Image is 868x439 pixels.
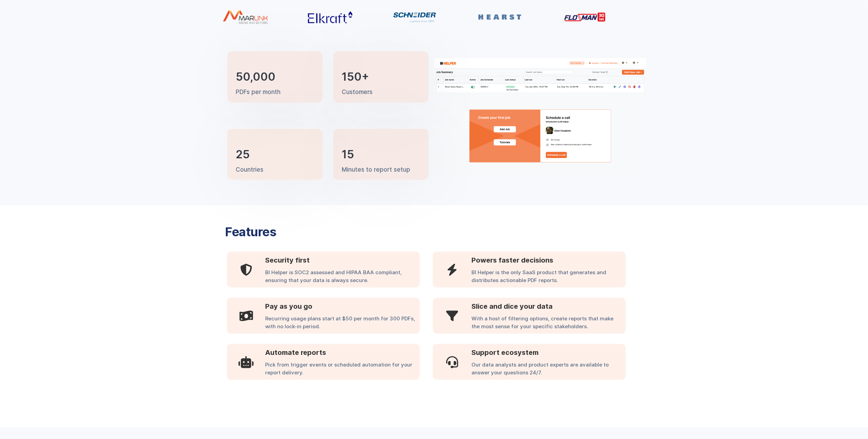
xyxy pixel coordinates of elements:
[471,269,626,288] div: BI Helper is the only SaaS product that generates and distributes actionable PDF reports.
[265,255,420,265] h3: Security first
[236,72,275,82] h3: 50,000
[342,149,354,160] h3: 15
[265,315,420,334] div: Recurring usage plans start at $50 per month for 300 PDFs, with no lock-in period.
[227,252,265,288] div: 
[433,252,471,288] div: 
[342,166,410,174] p: Minutes to report setup
[433,298,471,334] div: 
[225,226,397,238] h3: Features
[227,344,265,380] div: 
[236,149,250,160] h3: 25
[236,166,263,174] p: Countries
[265,301,420,311] h3: Pay as you go
[471,255,626,265] h3: Powers faster decisions
[471,315,626,334] div: With a host of filtering options, create reports that make the most sense for your specific stake...
[342,88,373,96] p: Customers
[471,301,626,311] h3: Slice and dice your data
[471,361,626,380] div: Our data analysts and product experts are available to answer your questions 24/7.
[265,347,420,358] h3: Automate reports
[265,361,420,380] div: Pick from trigger events or scheduled automation for your report delivery.
[471,347,626,358] h3: Support ecosystem
[265,269,420,288] div: BI Helper is SOC2 assessed and HIPAA BAA compliant, ensuring that your data is always secure.
[227,298,265,334] div: 
[342,72,369,82] h3: 150+
[433,344,471,380] div: 
[236,88,281,96] p: PDFs per month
